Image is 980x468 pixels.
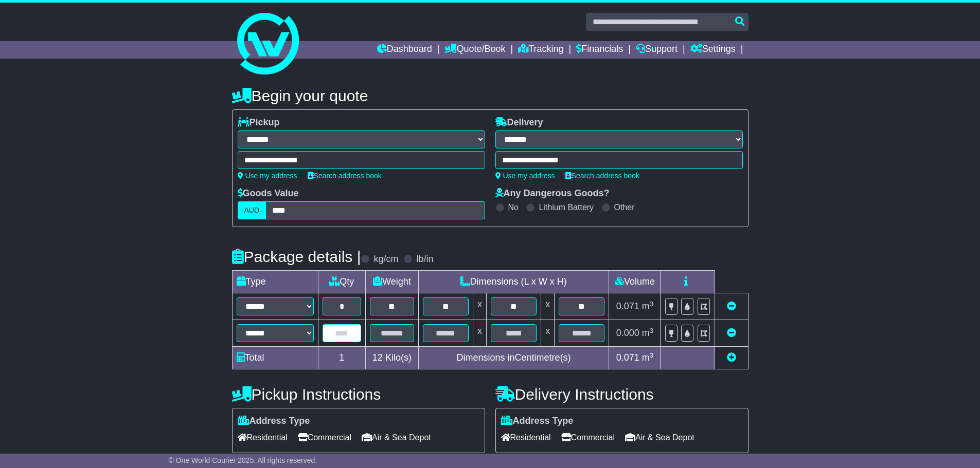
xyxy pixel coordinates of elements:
span: m [642,352,654,363]
label: Pickup [238,117,280,128]
span: 0.071 [616,301,639,311]
td: Kilo(s) [366,347,419,369]
a: Search address book [308,172,382,180]
a: Use my address [495,172,555,180]
a: Remove this item [727,301,736,311]
label: Address Type [238,416,310,427]
span: Commercial [561,429,615,445]
a: Quote/Book [444,41,505,59]
label: Address Type [501,416,574,427]
a: Remove this item [727,328,736,338]
span: Air & Sea Depot [625,429,694,445]
td: Total [232,347,318,369]
sup: 3 [650,327,654,334]
a: Settings [690,41,736,59]
a: Use my address [238,172,297,180]
a: Dashboard [377,41,432,59]
a: Financials [576,41,623,59]
td: Weight [366,271,419,293]
label: Goods Value [238,188,299,199]
h4: Begin your quote [232,87,749,104]
span: © One World Courier 2025. All rights reserved. [169,456,317,464]
label: kg/cm [373,254,398,265]
td: x [473,320,486,347]
span: Air & Sea Depot [362,429,431,445]
td: x [541,293,555,320]
h4: Delivery Instructions [495,386,749,403]
sup: 3 [650,351,654,359]
span: Residential [501,429,551,445]
label: Other [614,202,635,212]
label: Lithium Battery [539,202,594,212]
span: Commercial [298,429,351,445]
a: Add new item [727,352,736,363]
label: Delivery [495,117,543,128]
span: 0.000 [616,328,639,338]
td: Dimensions (L x W x H) [418,271,609,293]
h4: Pickup Instructions [232,386,485,403]
h4: Package details | [232,248,361,265]
td: x [541,320,555,347]
td: x [473,293,486,320]
span: 12 [372,352,383,363]
td: Qty [318,271,366,293]
sup: 3 [650,300,654,308]
label: No [508,202,519,212]
label: Any Dangerous Goods? [495,188,610,199]
td: Type [232,271,318,293]
a: Support [636,41,678,59]
td: Volume [609,271,661,293]
label: lb/in [416,254,433,265]
td: Dimensions in Centimetre(s) [418,347,609,369]
label: AUD [238,201,266,219]
span: m [642,328,654,338]
span: m [642,301,654,311]
a: Tracking [518,41,563,59]
td: 1 [318,347,366,369]
span: Residential [238,429,288,445]
span: 0.071 [616,352,639,363]
a: Search address book [565,172,639,180]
